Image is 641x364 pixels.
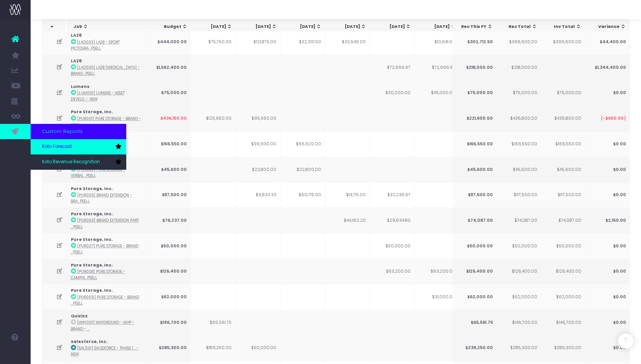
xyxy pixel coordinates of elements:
th: Budget: activate to sort column ascending [147,19,192,34]
td: $166,550.00 [452,131,497,157]
td: $31,000.00 [415,284,460,310]
th: Job: activate to sort column ascending [67,19,148,34]
td: : [67,55,146,80]
a: Koto Revenue Recognition [31,154,126,170]
td: $126,400.00 [146,259,191,284]
td: $45,600.00 [146,157,191,182]
td: $1,344,400.00 [585,55,630,80]
td: $62,000.00 [452,284,497,310]
td: $72,666.67 [370,55,415,80]
div: Budget [154,24,188,30]
td: $44,400.00 [585,29,630,55]
td: $117,500.00 [540,182,585,208]
abbr: [WAY001] Wayground - MVP - Brand - New [71,320,134,331]
abbr: [PUR001] Pure Storage - Brand - New [71,116,141,127]
td: $436,150.00 [146,106,191,131]
td: $50,000.00 [496,233,541,259]
th: Aug 25: activate to sort column ascending [370,19,415,34]
td: $22,800.00 [281,157,325,182]
abbr: [LAO003] LA28 - Sport Pictograms - Upsell [71,40,120,51]
strong: Lumens [71,84,90,89]
td: $117,500.00 [146,182,191,208]
td: $146,700.00 [496,310,541,335]
td: $62,000.00 [496,284,541,310]
img: images/default_profile_image.png [10,349,21,360]
div: Variance [592,24,626,30]
abbr: [LAO005] LA28 Retainer - Brand - Upsell [71,65,140,76]
abbr: [LUM001] Lumens - Asset Development - Campaign - New [71,91,125,102]
td: $221,600.00 [452,106,497,131]
td: $65,561.75 [191,310,236,335]
td: $166,550.00 [146,131,191,157]
th: Variance: activate to sort column ascending [585,19,630,34]
td: $50,000.00 [146,233,191,259]
td: $285,300.00 [540,335,585,361]
td: $44,452.20 [325,208,370,233]
td: $436,800.00 [496,106,541,131]
strong: Pure Storage, Inc. [71,288,113,293]
div: Rec Total [504,24,537,30]
td: $126,400.00 [496,259,541,284]
td: $95,650.00 [236,106,281,131]
td: $50,000.00 [540,233,585,259]
td: $45,600.00 [496,157,541,182]
td: $74,087.00 [540,208,585,233]
abbr: [PUR008] Pure Storage - Campaign Lookbook - Campaign - Upsell [71,269,125,280]
td: : [67,29,146,55]
td: $166,550.00 [496,131,541,157]
th: May 25: activate to sort column ascending [237,19,281,34]
td: : [67,80,146,106]
td: $146,700.00 [540,310,585,335]
td: : [67,208,146,233]
td: $399,600.00 [496,29,541,55]
td: $9,833.33 [236,182,281,208]
th: Sep 25: activate to sort column ascending [415,19,460,34]
div: [DATE] [333,24,366,30]
td: $239,250.00 [452,335,497,361]
td: $2,150.00 [585,208,630,233]
td: $75,000.00 [540,80,585,106]
div: [DATE] [243,24,277,30]
td: $29,634.80 [370,208,415,233]
td: : [67,284,146,310]
td: $99,930.00 [236,131,281,157]
td: $218,000.00 [496,55,541,80]
td: $66,620.00 [281,131,325,157]
td: $0.00 [585,157,630,182]
td: $50,000.00 [452,233,497,259]
td: $14,715.00 [325,182,370,208]
td: $32,646.00 [325,29,370,55]
td: $436,800.00 [540,106,585,131]
td: $166,550.00 [540,131,585,157]
th: Apr 25: activate to sort column ascending [192,19,237,34]
td: $63,200.00 [370,259,415,284]
div: [DATE] [422,24,456,30]
td: $121,875.00 [236,29,281,55]
th: Inv Total: activate to sort column ascending [541,19,586,34]
td: $45,600.00 [452,157,497,182]
abbr: [SAL001] Salesforce - Phase 1 Design Sprint - Brand - New [71,346,139,357]
a: Koto Forecast [31,139,126,154]
td: : [67,233,146,259]
td: $30,000.00 [370,80,415,106]
td: : [67,259,146,284]
span: Koto Forecast [42,143,72,150]
td: $218,000.00 [452,55,497,80]
td: $45,600.00 [540,157,585,182]
abbr: [PUR006] Brand Extension Part 2 - Brand - Upsell [71,218,139,229]
td: $72,666.67 [415,55,460,80]
strong: Pure Storage, Inc. [71,211,113,217]
td: $0.00 [585,310,630,335]
strong: Pure Storage, Inc. [71,262,113,268]
td: $50,000.00 [370,233,415,259]
span: Custom Reports [42,128,83,135]
td: $0.00 [585,80,630,106]
td: $126,400.00 [452,259,497,284]
abbr: [PUR005] Brand Extension - Brand - Upsell [71,193,132,204]
td: $444,000.00 [146,29,191,55]
td: $0.00 [585,284,630,310]
td: $1,562,400.00 [146,55,191,80]
td: $74,087.00 [452,208,497,233]
td: : [67,310,146,335]
abbr: [PUR009] Pure Storage - Brand Extension 4 - Brand - Upsell [71,295,139,306]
